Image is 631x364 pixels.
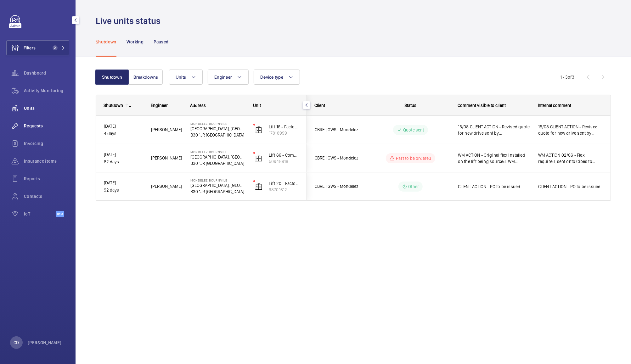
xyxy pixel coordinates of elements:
span: WM ACTION - Original flex installed on the lift being sourced. WM ACTION - Water damage, engineer... [458,152,530,165]
span: [PERSON_NAME] [151,183,182,190]
span: Engineer [214,75,232,80]
div: Press SPACE to select this row. [307,116,611,144]
span: Client [314,103,325,108]
div: Press SPACE to select this row. [96,116,307,144]
span: WM ACTION 02/06 - Flex required, sent onto Cibes to obtain original flex as replacement keeps fai... [538,152,603,165]
span: Units [24,105,69,111]
button: Filters2 [6,40,69,55]
span: 1 - 3 3 [560,75,574,79]
span: Status [405,103,417,108]
span: Invoicing [24,140,69,147]
p: Mondelez Bournvile [190,150,245,154]
span: IoT [24,211,56,217]
span: Beta [56,211,64,217]
p: Lift 66 - Commercial - Sports Centre/Pavilion [269,152,299,158]
span: CLIENT ACTION - PO to be issued [538,183,603,190]
span: Reports [24,176,69,182]
span: 15/08 CLIENT ACTION - Revised quote for new drive sent by [PERSON_NAME] to [PERSON_NAME] [538,124,603,136]
span: 2 [53,45,58,50]
p: [GEOGRAPHIC_DATA], [GEOGRAPHIC_DATA] [190,154,245,160]
span: Internal comment [538,103,571,108]
span: [PERSON_NAME] [151,154,182,162]
img: elevator.svg [255,126,262,134]
span: Comment visible to client [458,103,506,108]
span: Insurance items [24,158,69,164]
div: Shutdown [104,103,123,108]
h1: Live units status [96,15,164,27]
p: [PERSON_NAME] [28,339,62,346]
p: Shutdown [96,39,116,45]
span: CBRE | GWS - Mondelez [315,183,363,190]
span: Dashboard [24,70,69,76]
button: Shutdown [95,70,129,85]
div: Unit [253,103,299,108]
span: Activity Monitoring [24,87,69,94]
p: [DATE] [104,151,143,158]
p: 50948918 [269,158,299,165]
p: [GEOGRAPHIC_DATA], [GEOGRAPHIC_DATA] [190,182,245,188]
p: 82 days [104,158,143,165]
p: 17818999 [269,130,299,136]
button: Units [169,70,203,85]
p: Quote sent [403,127,424,133]
p: [GEOGRAPHIC_DATA], [GEOGRAPHIC_DATA] [190,126,245,132]
p: 98701612 [269,187,299,193]
p: B30 1JR [GEOGRAPHIC_DATA] [190,132,245,138]
p: Working [127,39,144,45]
span: CBRE | GWS - Mondelez [315,154,363,162]
span: Units [176,75,186,80]
p: Paused [154,39,168,45]
p: B30 1JR [GEOGRAPHIC_DATA] [190,160,245,166]
span: CLIENT ACTION - PO to be issued [458,183,530,190]
p: Other [408,183,419,190]
span: 15/08 CLIENT ACTION - Revised quote for new drive sent by [PERSON_NAME] to [PERSON_NAME] [458,124,530,136]
button: Breakdowns [129,70,163,85]
span: CBRE | GWS - Mondelez [315,126,363,133]
button: Engineer [208,70,249,85]
p: [DATE] [104,123,143,130]
p: CD [14,339,19,346]
span: Requests [24,123,69,129]
p: Mondelez Bournvile [190,178,245,182]
img: elevator.svg [255,154,262,162]
span: Filters [24,45,36,51]
img: elevator.svg [255,183,262,190]
span: Device type [260,75,283,80]
span: of [568,75,572,80]
p: [DATE] [104,179,143,187]
span: Engineer [151,103,168,108]
span: Contacts [24,193,69,199]
p: 92 days [104,187,143,194]
p: Mondelez Bournvile [190,122,245,126]
button: Device type [254,70,300,85]
span: [PERSON_NAME] [151,126,182,133]
p: B30 1JR [GEOGRAPHIC_DATA] [190,188,245,195]
span: Address [190,103,206,108]
p: 4 days [104,130,143,137]
p: Lift 16 - Factory - L Block [269,124,299,130]
p: Lift 20 - Factory - O Block [269,180,299,187]
p: Part to be ordered [396,155,431,161]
